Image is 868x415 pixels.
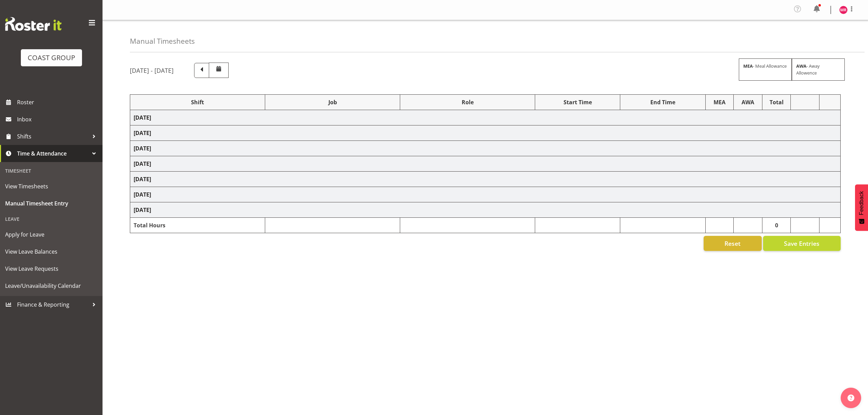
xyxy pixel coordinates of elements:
div: Role [404,98,531,106]
td: [DATE] [130,110,841,125]
span: Shifts [17,131,89,142]
img: Rosterit website logo [5,17,62,31]
span: View Leave Balances [5,246,97,257]
a: Leave/Unavailability Calendar [2,277,101,294]
div: MEA [709,98,730,106]
td: [DATE] [130,202,841,218]
strong: MEA [743,63,753,69]
div: Total [766,98,787,106]
div: - Away Allowence [792,58,845,80]
img: help-xxl-2.png [847,394,854,401]
span: Reset [724,239,741,248]
div: Timesheet [2,164,101,178]
strong: AWA [796,63,806,69]
a: View Leave Requests [2,260,101,277]
span: Inbox [17,114,99,124]
div: End Time [624,98,702,106]
img: mathew-rolle10807.jpg [839,6,847,14]
a: View Timesheets [2,178,101,195]
button: Feedback - Show survey [855,184,868,231]
span: View Timesheets [5,181,97,191]
div: Leave [2,212,101,226]
span: Finance & Reporting [17,299,89,310]
a: View Leave Balances [2,243,101,260]
a: Manual Timesheet Entry [2,195,101,212]
div: Job [269,98,396,106]
td: Total Hours [130,218,265,233]
td: [DATE] [130,125,841,141]
td: [DATE] [130,187,841,202]
span: Manual Timesheet Entry [5,198,97,209]
div: - Meal Allowance [739,58,792,80]
button: Save Entries [763,236,841,251]
div: Shift [134,98,261,106]
div: Start Time [539,98,616,106]
span: Apply for Leave [5,229,97,240]
div: AWA [737,98,759,106]
div: COAST GROUP [28,53,75,63]
td: [DATE] [130,156,841,172]
td: [DATE] [130,141,841,156]
span: Time & Attendance [17,148,89,159]
span: Save Entries [784,239,819,248]
h5: [DATE] - [DATE] [130,67,174,74]
a: Apply for Leave [2,226,101,243]
h4: Manual Timesheets [130,37,195,45]
span: Roster [17,97,99,107]
td: [DATE] [130,172,841,187]
button: Reset [704,236,762,251]
span: Feedback [858,191,865,215]
span: Leave/Unavailability Calendar [5,281,97,291]
span: View Leave Requests [5,264,97,274]
td: 0 [762,218,791,233]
